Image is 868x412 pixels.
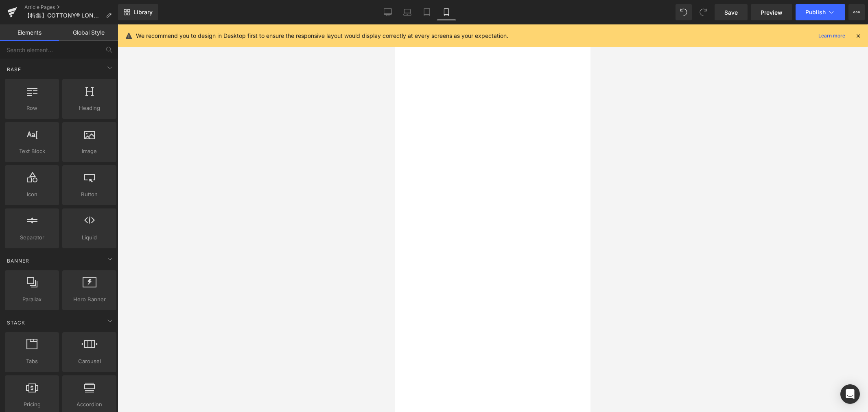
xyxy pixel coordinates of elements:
a: Mobile [437,4,456,20]
a: Laptop [398,4,417,20]
button: More [848,4,865,20]
button: Redo [695,4,711,20]
a: Global Style [59,24,118,41]
div: Open Intercom Messenger [840,384,860,404]
a: Preview [751,4,792,20]
span: Save [724,8,738,17]
span: Separator [7,233,57,242]
a: New Library [118,4,158,20]
span: Carousel [65,357,114,366]
span: Publish [805,9,826,15]
span: Text Block [7,147,57,156]
span: Parallax [7,295,57,304]
span: Button [65,190,114,199]
a: Tablet [417,4,437,20]
p: We recommend you to design in Desktop first to ensure the responsive layout would display correct... [136,31,508,40]
button: Publish [796,4,845,20]
span: Base [6,66,22,73]
button: Undo [676,4,692,20]
span: Stack [6,319,26,327]
span: Hero Banner [65,295,114,304]
span: Liquid [65,233,114,242]
span: Library [133,9,153,16]
span: Row [7,104,57,112]
span: Pricing [7,400,57,409]
span: Icon [7,190,57,199]
span: 【特集】COTTONY® LONGSLEEVE TEEのご紹介 [24,12,103,19]
span: Accordion [65,400,114,409]
span: Image [65,147,114,156]
a: Article Pages [24,4,118,11]
a: Learn more [815,31,848,41]
span: Banner [6,257,30,265]
span: Heading [65,104,114,112]
a: Desktop [378,4,398,20]
span: Tabs [7,357,57,366]
span: Preview [761,8,783,17]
